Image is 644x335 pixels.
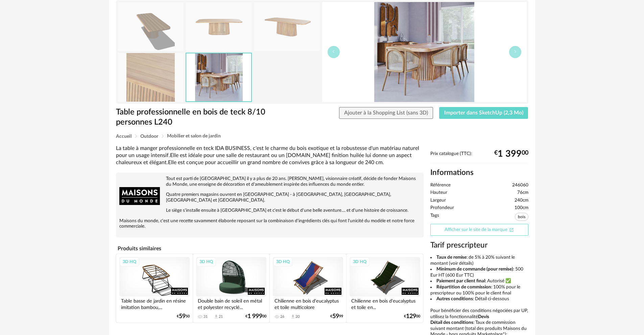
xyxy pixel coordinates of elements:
[167,134,221,138] span: Mobilier et salon de jardin
[430,168,528,178] h2: Informations
[186,2,252,51] img: table-professionnelle-en-bois-de-teck-8-10-personnes-l240-1000-2-19-246060_2.jpg
[119,218,420,230] p: Maisons du monde, c'est une recette savamment élaborée reposant sur la combinaison d'ingrédients ...
[214,314,219,319] span: Download icon
[512,182,528,188] span: 246060
[498,151,522,157] span: 1 399
[436,255,467,260] b: Taux de remise
[430,320,473,325] b: Détail des conditions
[116,107,284,128] h1: Table professionnelle en bois de teck 8/10 personnes L240
[515,198,528,204] span: 240cm
[119,208,420,213] p: Le siège s'installe ensuite à [GEOGRAPHIC_DATA] et c'est le début d'une belle aventure.... et d'u...
[119,297,190,310] div: Table basse de jardin en résine imitation bambou,...
[430,205,454,211] span: Profondeur
[439,107,528,119] button: Importer dans SketchUp (2,3 Mo)
[478,314,489,319] b: Devis
[219,314,223,319] div: 21
[436,285,491,289] b: Répartition de commission
[430,266,528,278] li: : 500 Eur HT (600 Eur TTC)
[177,314,190,319] div: € 50
[430,213,439,223] span: Tags
[193,254,269,323] a: 3D HQ Double bain de soleil en métal et polyester recyclé... 31 Download icon 21 €1 99900
[430,284,528,296] li: : 100% pour le prescripteur ou 100% pour le client final
[430,182,451,188] span: Référence
[119,176,420,187] p: Tout est parti de [GEOGRAPHIC_DATA] il y a plus de 20 ans. [PERSON_NAME], visionnaire créatif, dé...
[120,257,139,266] div: 3D HQ
[116,254,193,323] a: 3D HQ Table basse de jardin en résine imitation bambou,... €5950
[179,314,186,319] span: 59
[430,224,528,236] a: Afficher sur le site de la marqueOpen In New icon
[430,278,528,284] li: : Autorisé ✅
[430,190,447,196] span: Hauteur
[273,257,293,266] div: 3D HQ
[430,151,528,163] div: Prix catalogue (TTC):
[116,134,528,139] div: Breadcrumb
[119,176,160,216] img: brand logo
[430,296,528,302] li: : Détail ci-dessous
[118,53,184,101] img: table-professionnelle-en-bois-de-teck-8-10-personnes-l240-1000-2-19-246060_7.jpg
[196,257,216,266] div: 3D HQ
[515,205,528,211] span: 100cm
[509,227,514,232] span: Open In New icon
[247,314,262,319] span: 1 999
[344,110,428,115] span: Ajouter à la Shopping List (sans 3D)
[270,254,346,323] a: 3D HQ Chilienne en bois d'eucalyptus et toile multicolore 26 Download icon 20 €5999
[404,314,420,319] div: € 00
[116,243,424,254] h4: Produits similaires
[254,2,320,51] img: table-professionnelle-en-bois-de-teck-8-10-personnes-l240-1000-2-19-246060_4.jpg
[430,198,446,204] span: Largeur
[350,257,369,266] div: 3D HQ
[332,314,339,319] span: 59
[494,151,528,157] div: € 00
[436,279,485,283] b: Paiement par client final
[430,255,528,266] li: : de 5% à 20% suivant le montant (voir détails)
[280,314,284,319] div: 26
[295,314,300,319] div: 20
[406,314,416,319] span: 129
[116,134,132,139] span: Accueil
[119,192,420,203] p: Quatre premiers magasins ouvrent en [GEOGRAPHIC_DATA] - à [GEOGRAPHIC_DATA], [GEOGRAPHIC_DATA], [...
[436,267,513,272] b: Minimum de commande (pour remise)
[330,314,343,319] div: € 99
[515,213,528,221] span: bois
[196,297,266,310] div: Double bain de soleil en métal et polyester recyclé...
[290,314,295,319] span: Download icon
[273,297,343,310] div: Chilienne en bois d'eucalyptus et toile multicolore
[517,190,528,196] span: 76cm
[140,134,158,139] span: Outdoor
[350,297,420,310] div: Chilienne en bois d'eucalyptus et toile en...
[444,110,523,115] span: Importer dans SketchUp (2,3 Mo)
[204,314,208,319] div: 31
[186,53,251,101] img: table-professionnelle-en-bois-de-teck-8-10-personnes-l240-1000-2-19-246060_3.jpg
[436,297,473,301] b: Autres conditions
[116,145,424,166] div: La table à manger professionnelle en teck IDA BUSINESS, c'est le charme du bois exotique et la ro...
[322,2,527,102] img: table-professionnelle-en-bois-de-teck-8-10-personnes-l240-1000-2-19-246060_3.jpg
[430,240,528,250] h3: Tarif prescripteur
[347,254,423,323] a: 3D HQ Chilienne en bois d'eucalyptus et toile en... €12900
[245,314,266,319] div: € 00
[118,2,184,51] img: thumbnail.png
[339,107,433,119] button: Ajouter à la Shopping List (sans 3D)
